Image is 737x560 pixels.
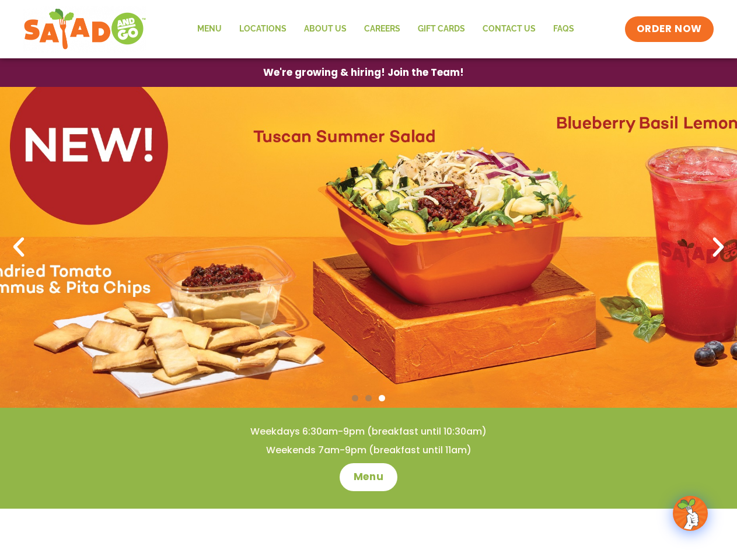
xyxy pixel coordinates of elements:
span: Go to slide 3 [379,395,385,401]
span: Go to slide 1 [352,395,358,401]
span: Go to slide 2 [365,395,372,401]
a: Locations [230,16,295,43]
div: Previous slide [6,235,32,260]
span: Menu [354,470,383,484]
nav: Menu [188,16,583,43]
a: Careers [355,16,409,43]
a: Contact Us [474,16,544,43]
a: GIFT CARDS [409,16,474,43]
a: Menu [340,463,397,491]
a: We're growing & hiring! Join the Team! [246,59,481,86]
img: new-SAG-logo-768×292 [23,6,146,52]
span: We're growing & hiring! Join the Team! [263,68,464,78]
div: Next slide [705,235,731,260]
a: About Us [295,16,355,43]
a: ORDER NOW [625,16,714,42]
a: Menu [188,16,230,43]
a: FAQs [544,16,583,43]
h4: Weekdays 6:30am-9pm (breakfast until 10:30am) [23,425,714,438]
span: ORDER NOW [637,22,702,36]
h4: Weekends 7am-9pm (breakfast until 11am) [23,444,714,457]
img: wpChatIcon [674,497,707,530]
